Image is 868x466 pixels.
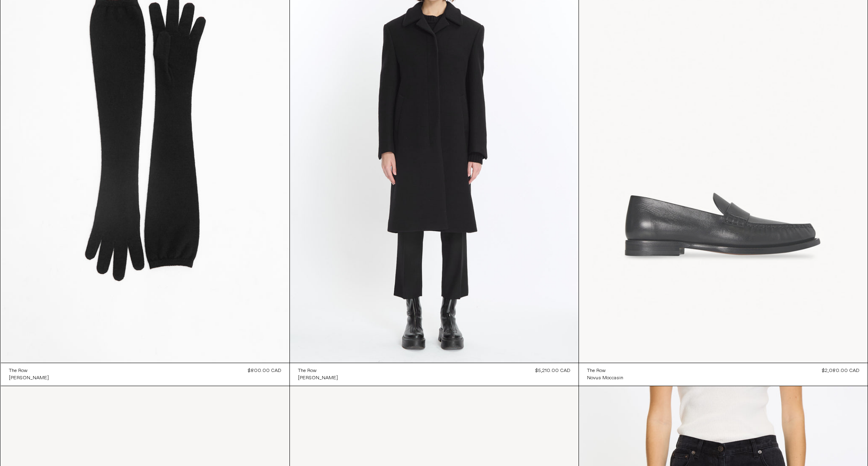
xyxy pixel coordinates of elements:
div: $800.00 CAD [248,367,281,374]
a: Novus Moccasin [587,374,623,382]
div: The Row [9,368,27,374]
a: The Row [9,367,49,374]
a: [PERSON_NAME] [9,374,49,382]
a: The Row [298,367,338,374]
div: The Row [587,368,606,374]
a: [PERSON_NAME] [298,374,338,382]
div: $5,210.00 CAD [535,367,570,374]
div: $2,080.00 CAD [822,367,860,374]
a: The Row [587,367,623,374]
div: The Row [298,368,317,374]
